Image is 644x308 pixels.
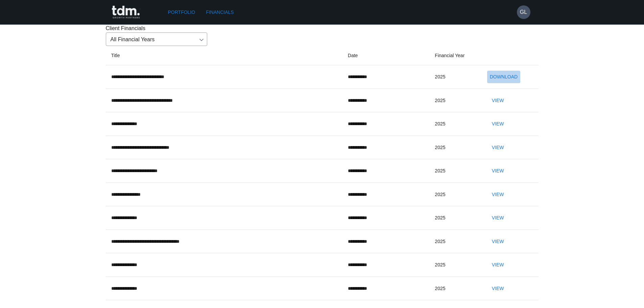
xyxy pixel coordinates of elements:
[487,282,509,295] button: View
[106,32,207,46] div: All Financial Years
[429,230,481,253] td: 2025
[106,24,539,32] p: Client Financials
[429,112,481,136] td: 2025
[429,89,481,112] td: 2025
[487,212,509,224] button: View
[429,183,481,206] td: 2025
[487,71,520,83] button: Download
[165,6,198,19] a: Portfolio
[520,8,527,16] h6: GL
[487,141,509,154] button: View
[517,5,530,19] button: GL
[487,94,509,107] button: View
[429,206,481,230] td: 2025
[429,136,481,159] td: 2025
[342,46,430,65] th: Date
[429,159,481,183] td: 2025
[487,259,509,271] button: View
[487,235,509,248] button: View
[487,165,509,177] button: View
[429,253,481,277] td: 2025
[487,188,509,201] button: View
[429,65,481,89] td: 2025
[203,6,236,19] a: Financials
[429,46,481,65] th: Financial Year
[106,46,342,65] th: Title
[487,118,509,130] button: View
[429,277,481,300] td: 2025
